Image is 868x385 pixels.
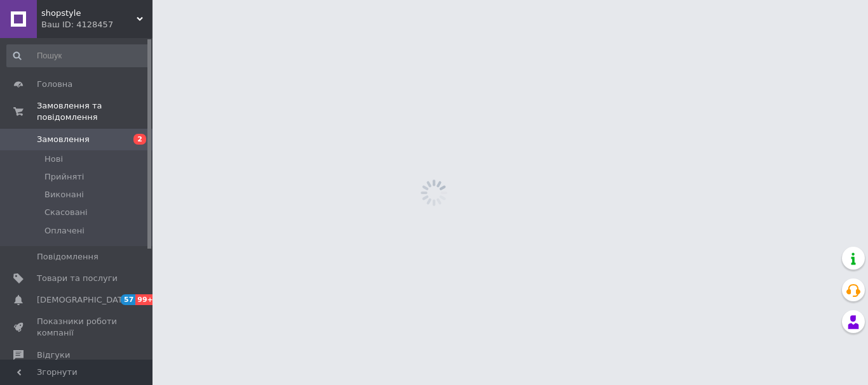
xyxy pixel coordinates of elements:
span: Прийняті [44,171,84,183]
span: Товари та послуги [37,273,118,284]
span: Замовлення [37,134,90,145]
span: shopstyle [41,8,137,19]
span: 99+ [135,294,156,305]
span: 57 [121,294,135,305]
span: [DEMOGRAPHIC_DATA] [37,294,131,306]
span: Замовлення та повідомлення [37,100,153,123]
span: Повідомлення [37,251,98,263]
span: Нові [44,153,63,165]
span: Виконані [44,189,84,200]
span: Показники роботи компанії [37,316,118,339]
span: Оплачені [44,225,85,237]
span: Скасовані [44,207,88,218]
span: Відгуки [37,349,70,361]
div: Ваш ID: 4128457 [41,19,153,30]
input: Пошук [6,44,150,67]
span: Головна [37,79,72,90]
span: 2 [133,134,146,145]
